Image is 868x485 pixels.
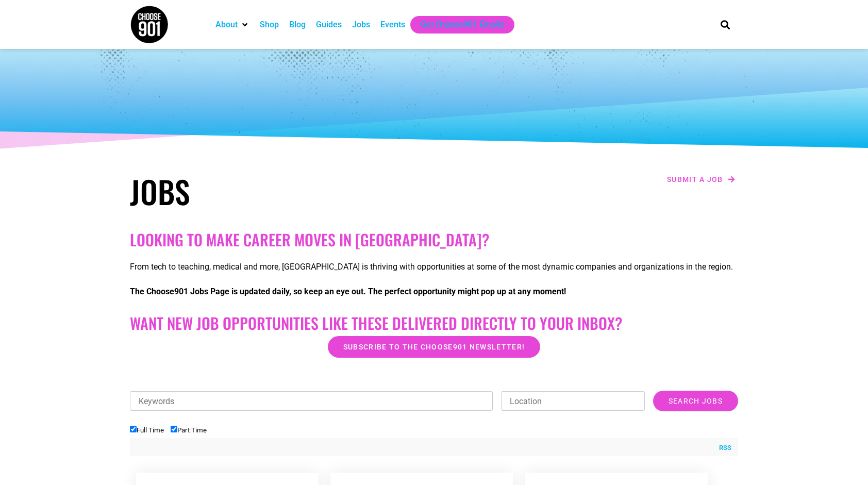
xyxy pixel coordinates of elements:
[352,19,370,31] a: Jobs
[130,230,738,249] h2: Looking to make career moves in [GEOGRAPHIC_DATA]?
[130,426,164,434] label: Full Time
[343,343,525,350] span: Subscribe to the Choose901 newsletter!
[316,19,342,31] a: Guides
[171,426,177,432] input: Part Time
[421,19,504,31] a: Get Choose901 Emails
[501,391,645,411] input: Location
[289,19,306,31] a: Blog
[210,16,703,34] nav: Main nav
[171,426,207,434] label: Part Time
[380,19,405,31] a: Events
[653,391,738,411] input: Search Jobs
[667,176,723,183] span: Submit a job
[130,173,429,210] h1: Jobs
[328,336,540,358] a: Subscribe to the Choose901 newsletter!
[210,16,255,34] div: About
[130,287,566,296] strong: The Choose901 Jobs Page is updated daily, so keep an eye out. The perfect opportunity might pop u...
[130,426,137,432] input: Full Time
[717,16,734,33] div: Search
[130,261,738,273] p: From tech to teaching, medical and more, [GEOGRAPHIC_DATA] is thriving with opportunities at some...
[664,173,738,186] a: Submit a job
[130,391,493,411] input: Keywords
[714,443,731,453] a: RSS
[260,19,279,31] a: Shop
[130,314,738,332] h2: Want New Job Opportunities like these Delivered Directly to your Inbox?
[215,19,238,31] a: About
